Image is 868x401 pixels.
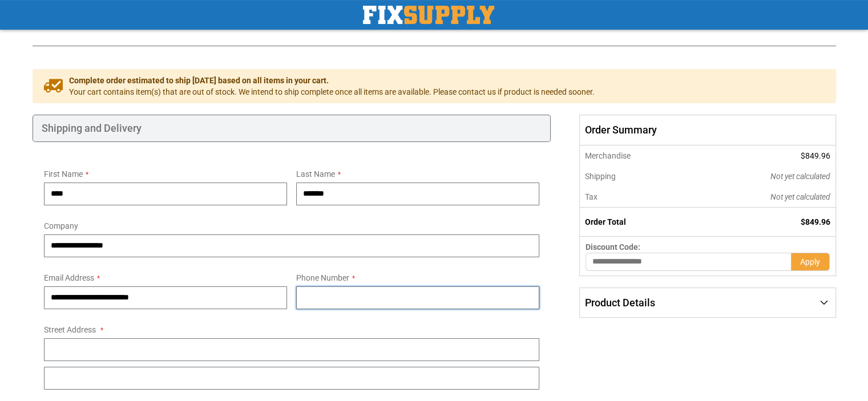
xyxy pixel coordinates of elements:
[69,75,595,86] span: Complete order estimated to ship [DATE] based on all items in your cart.
[801,217,830,226] span: $849.96
[585,172,616,181] span: Shipping
[363,6,494,24] a: store logo
[770,172,830,181] span: Not yet calculated
[770,192,830,201] span: Not yet calculated
[363,6,494,24] img: Fix Industrial Supply
[44,169,83,179] span: First Name
[44,221,78,230] span: Company
[296,273,349,282] span: Phone Number
[800,257,820,266] span: Apply
[791,253,830,271] button: Apply
[44,273,94,282] span: Email Address
[296,169,335,179] span: Last Name
[801,151,830,160] span: $849.96
[580,187,693,208] th: Tax
[586,242,640,252] span: Discount Code:
[44,325,96,334] span: Street Address
[33,115,551,142] div: Shipping and Delivery
[585,297,655,309] span: Product Details
[580,145,693,166] th: Merchandise
[33,9,836,34] h1: Check Out
[585,217,626,226] strong: Order Total
[579,115,835,145] span: Order Summary
[69,86,595,98] span: Your cart contains item(s) that are out of stock. We intend to ship complete once all items are a...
